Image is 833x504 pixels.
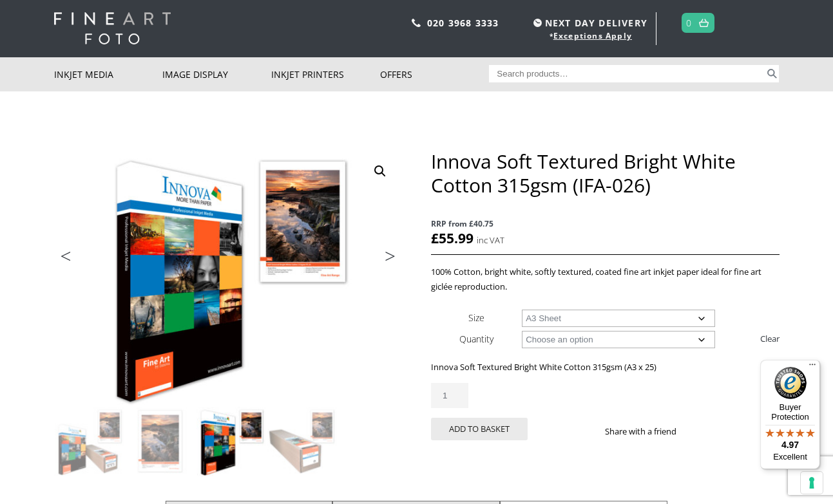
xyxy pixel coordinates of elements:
[267,407,337,476] img: Innova Soft Textured Bright White Cotton 315gsm (IFA-026) - Image 4
[605,424,692,439] p: Share with a friend
[760,360,820,469] button: Trusted Shops TrustmarkBuyer Protection4.97Excellent
[686,14,692,32] a: 0
[553,30,632,41] a: Exceptions Apply
[760,452,820,462] p: Excellent
[431,265,779,294] p: 100% Cotton, bright white, softly textured, coated fine art inkjet paper ideal for fine art giclé...
[431,418,528,440] button: Add to basket
[431,149,779,197] h1: Innova Soft Textured Bright White Cotton 315gsm (IFA-026)
[126,407,195,476] img: Innova Soft Textured Bright White Cotton 315gsm (IFA-026) - Image 2
[801,472,823,494] button: Your consent preferences for tracking technologies
[530,15,647,30] span: NEXT DAY DELIVERY
[54,12,171,44] img: logo-white.svg
[707,426,718,436] img: twitter sharing button
[431,229,439,247] span: £
[760,328,780,349] a: Clear options
[459,333,493,345] label: Quantity
[723,426,733,436] img: email sharing button
[271,57,380,91] a: Inkjet Printers
[489,65,765,82] input: Search products…
[412,19,421,27] img: phone.svg
[162,57,271,91] a: Image Display
[380,57,489,91] a: Offers
[468,312,484,324] label: Size
[781,440,799,450] span: 4.97
[699,19,709,27] img: basket.svg
[54,57,163,91] a: Inkjet Media
[760,402,820,422] p: Buyer Protection
[774,367,807,399] img: Trusted Shops Trustmark
[427,17,499,29] a: 020 3968 3333
[196,407,266,476] img: Innova Soft Textured Bright White Cotton 315gsm (IFA-026) - Image 3
[431,383,468,408] input: Product quantity
[805,360,820,375] button: Menu
[431,216,779,231] span: RRP from £40.75
[431,360,779,375] p: Innova Soft Textured Bright White Cotton 315gsm (A3 x 25)
[765,65,780,82] button: Search
[369,160,392,183] a: View full-screen image gallery
[533,19,542,27] img: time.svg
[55,407,124,476] img: Innova Soft Textured Bright White Cotton 315gsm (IFA-026)
[692,426,702,436] img: facebook sharing button
[431,229,474,247] bdi: 55.99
